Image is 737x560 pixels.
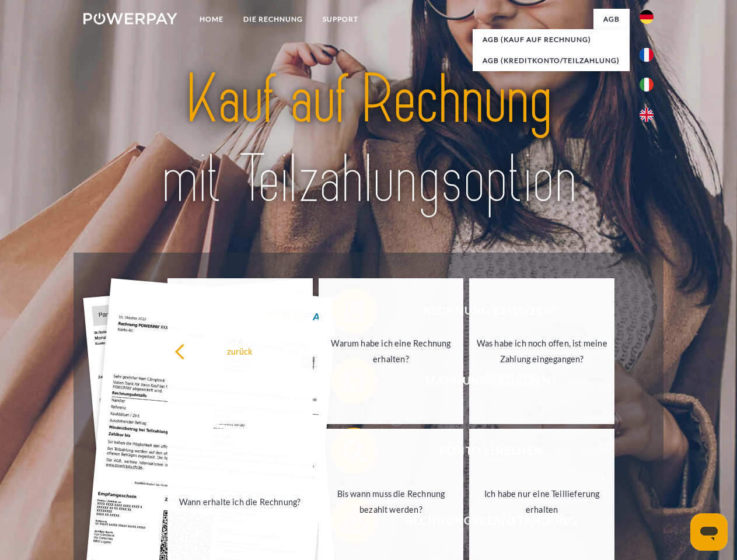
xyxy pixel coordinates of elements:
iframe: Schaltfläche zum Öffnen des Messaging-Fensters [690,513,728,551]
a: agb [593,9,630,30]
img: title-powerpay_de.svg [111,56,626,223]
a: SUPPORT [313,9,368,30]
div: Wann erhalte ich die Rechnung? [174,494,306,509]
img: it [640,78,654,92]
div: Bis wann muss die Rechnung bezahlt werden? [326,486,457,517]
img: fr [640,48,654,62]
img: en [640,108,654,122]
img: logo-powerpay-white.svg [83,13,177,24]
div: Warum habe ich eine Rechnung erhalten? [326,335,457,367]
img: de [640,10,654,24]
div: zurück [174,343,306,359]
a: Was habe ich noch offen, ist meine Zahlung eingegangen? [469,278,614,424]
a: AGB (Kauf auf Rechnung) [473,29,630,50]
a: Home [190,9,233,30]
a: DIE RECHNUNG [233,9,313,30]
a: AGB (Kreditkonto/Teilzahlung) [473,50,630,71]
div: Was habe ich noch offen, ist meine Zahlung eingegangen? [476,335,607,367]
div: Ich habe nur eine Teillieferung erhalten [476,486,607,517]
